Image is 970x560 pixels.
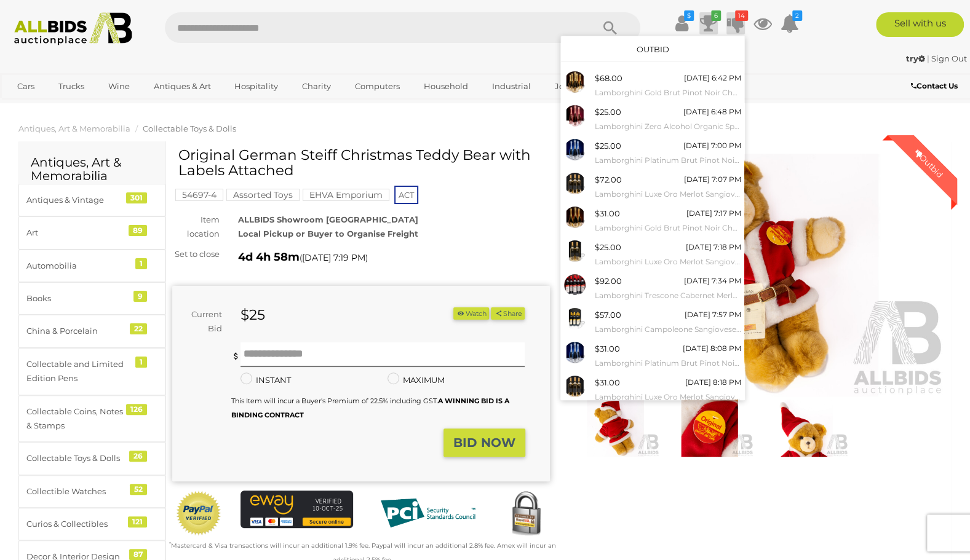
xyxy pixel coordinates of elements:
[135,258,147,269] div: 1
[684,173,741,186] div: [DATE] 7:07 PM
[792,10,802,21] i: 2
[9,97,113,117] a: [GEOGRAPHIC_DATA]
[564,308,586,329] img: 52666-2a.jpg
[300,253,368,262] span: ( )
[126,404,147,415] div: 126
[453,307,489,320] button: Watch
[294,76,339,97] a: Charity
[416,76,476,97] a: Household
[26,291,128,306] div: Books
[564,274,586,296] img: 52666-1262a.jpg
[26,193,128,207] div: Antiques & Vintage
[172,307,231,336] div: Current Bid
[699,12,718,34] a: 6
[927,53,929,63] span: |
[595,289,741,302] small: Lamborghini Trescone Cabernet Merlot Sangiovese 750ml - Case of 6 Bottles - Total RRP $948
[303,190,389,200] a: EHVA Emporium
[31,156,153,183] h2: Antiques, Art & Memorabilia
[906,53,927,63] a: try
[453,307,489,320] li: Watch this item
[561,373,744,406] a: $31.00 [DATE] 8:18 PM Lamborghini Luxe Oro Merlot Sangiovese 2016 750ml - Lot of 3 Bottles - Tota...
[911,81,958,90] b: Contact Us
[9,76,42,97] a: Cars
[595,71,622,85] div: $68.00
[135,357,147,368] div: 1
[18,508,165,540] a: Curios & Collectibles 121
[595,240,621,254] div: $25.00
[18,315,165,347] a: China & Porcelain 22
[133,291,147,302] div: 9
[163,247,229,261] div: Set to close
[241,491,353,528] img: eWAY Payment Gateway
[130,484,147,495] div: 52
[231,396,509,419] small: This Item will incur a Buyer's Premium of 22.5% including GST.
[595,187,741,201] small: Lamborghini Luxe Oro Merlot Sangiovese 2016 750ml - Lot of 3 Bottles - Total RRP $597
[303,189,389,201] mark: EHVA Emporium
[163,213,229,242] div: Item location
[595,154,741,167] small: Lamborghini Platinum Brut Pinot Noir Chardonnay NV 750ml - Lot of 3 Bottles - Total RRP $567
[564,240,586,262] img: 52666-601a.jpg
[18,475,165,508] a: Collectible Watches 52
[50,76,92,97] a: Trucks
[726,12,745,34] a: 14
[686,240,741,254] div: [DATE] 7:18 PM
[876,12,964,37] a: Sell with us
[26,259,128,273] div: Automobilia
[595,221,741,235] small: Lamborghini Gold Brut Pinot Noir Chardonnay NV 750ml - Lot of 3 Bottles - Total RRP $567
[231,396,509,419] b: A WINNING BID IS A BINDING CONTRACT
[178,148,547,179] h1: Original German Steiff Christmas Teddy Bear with Labels Attached
[595,207,620,221] div: $31.00
[226,190,300,200] a: Assorted Toys
[564,376,586,397] img: 52666-631a.jpg
[18,124,130,133] a: Antiques, Art & Memorabilia
[686,207,741,220] div: [DATE] 7:17 PM
[685,376,741,389] div: [DATE] 8:18 PM
[568,154,946,396] img: Original German Steiff Christmas Teddy Bear with Labels Attached
[241,373,291,387] label: INSTANT
[561,203,744,237] a: $31.00 [DATE] 7:17 PM Lamborghini Gold Brut Pinot Noir Chardonnay NV 750ml - Lot of 3 Bottles - T...
[26,226,128,240] div: Art
[564,105,586,127] img: 52666-1627a.jpg
[595,139,621,153] div: $25.00
[561,305,744,339] a: $57.00 [DATE] 7:57 PM Lamborghini Campoleone Sangiovese Merlot 750ml - Case of 6 Bottles - Total ...
[684,274,741,288] div: [DATE] 7:34 PM
[546,76,600,97] a: Jewellery
[26,451,128,465] div: Collectable Toys & Dolls
[595,105,621,119] div: $25.00
[388,373,445,387] label: MAXIMUM
[931,53,967,63] a: Sign Out
[238,250,300,264] strong: 4d 4h 58m
[564,139,586,160] img: 52666-921a.jpg
[595,274,622,288] div: $92.00
[175,491,222,536] img: Official PayPal Seal
[26,404,128,433] div: Collectable Coins, Notes & Stamps
[453,435,515,450] strong: BID NOW
[685,308,741,321] div: [DATE] 7:57 PM
[129,549,147,560] div: 87
[372,491,484,535] img: PCI DSS compliant
[672,12,691,34] a: $
[595,323,741,336] small: Lamborghini Campoleone Sangiovese Merlot 750ml - Case of 6 Bottles - Total RRP $894
[241,306,265,323] strong: $25
[684,71,741,85] div: [DATE] 6:42 PM
[595,86,741,100] small: Lamborghini Gold Brut Pinot Noir Chardonnay NV 750ml - Case of 6 Bottles - Total RRP $1134
[595,255,741,269] small: Lamborghini Luxe Oro Merlot Sangiovese 2016 750ml - Lot of 2 Bottles - Total RRP $398
[564,342,586,363] img: 52666-907a.jpg
[684,10,694,21] i: $
[26,517,128,531] div: Curios & Collectibles
[26,484,128,499] div: Collectible Watches
[561,339,744,373] a: $31.00 [DATE] 8:08 PM Lamborghini Platinum Brut Pinot Noir Chardonnay NV 750ml - Lot of 3 Bottles...
[564,173,586,194] img: 52666-645a.jpg
[7,12,139,45] img: Allbids.com.au
[564,71,586,93] img: 52666-292a.jpg
[143,124,236,133] a: Collectable Toys & Dolls
[128,516,147,527] div: 121
[18,216,165,249] a: Art 89
[491,307,525,320] button: Share
[595,342,620,356] div: $31.00
[226,189,300,201] mark: Assorted Toys
[711,10,721,21] i: 6
[561,237,744,271] a: $25.00 [DATE] 7:18 PM Lamborghini Luxe Oro Merlot Sangiovese 2016 750ml - Lot of 2 Bottles - Tota...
